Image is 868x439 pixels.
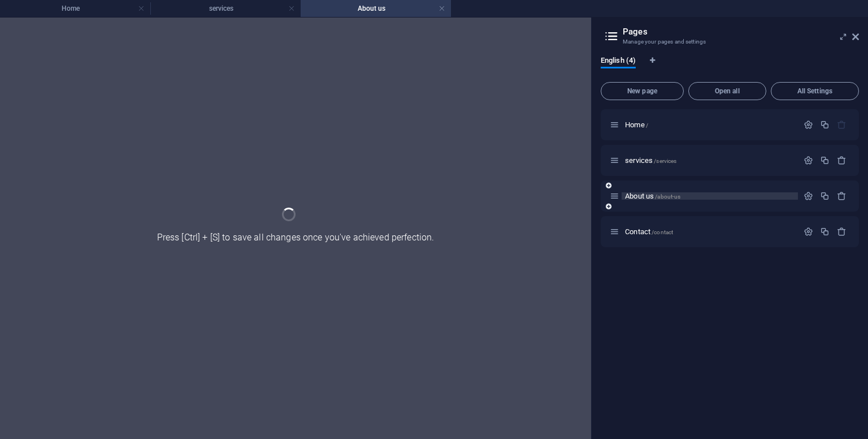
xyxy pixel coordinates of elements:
[652,229,673,235] span: /contact
[625,227,673,236] span: Click to open page
[820,156,830,165] div: Duplicate
[820,191,830,201] div: Duplicate
[804,191,813,201] div: Settings
[601,54,636,70] span: English (4)
[688,82,766,100] button: Open all
[622,228,798,235] div: Contact/contact
[625,156,676,165] span: services
[623,37,836,47] h3: Manage your pages and settings
[622,157,798,164] div: services/services
[646,122,648,128] span: /
[804,120,813,130] div: Settings
[837,191,847,201] div: Remove
[771,82,859,100] button: All Settings
[804,156,813,165] div: Settings
[601,56,859,78] div: Language Tabs
[655,193,680,200] span: /about-us
[820,227,830,236] div: Duplicate
[150,2,301,15] h4: services
[804,227,813,236] div: Settings
[693,88,761,94] span: Open all
[837,156,847,165] div: Remove
[776,88,854,94] span: All Settings
[820,120,830,130] div: Duplicate
[606,88,679,94] span: New page
[837,227,847,236] div: Remove
[623,27,859,37] h2: Pages
[654,158,676,164] span: /services
[301,2,451,15] h4: About us
[622,121,798,128] div: Home/
[625,192,680,200] span: About us
[625,120,648,129] span: Click to open page
[837,120,847,130] div: The startpage cannot be deleted
[622,192,798,200] div: About us/about-us
[601,82,684,100] button: New page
